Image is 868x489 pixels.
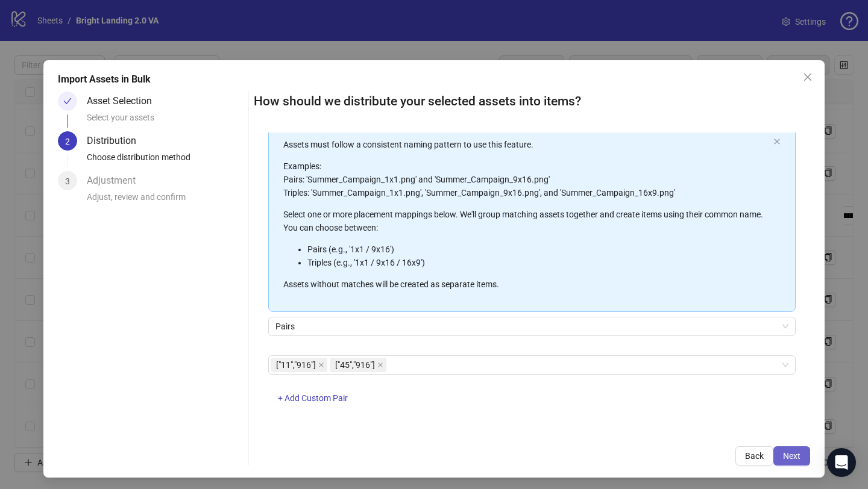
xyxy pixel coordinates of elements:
span: + Add Custom Pair [278,393,348,403]
p: Assets must follow a consistent naming pattern to use this feature. [283,138,769,151]
span: close [803,72,813,82]
button: Next [773,446,810,466]
button: Close [798,67,817,87]
button: close [773,138,781,146]
span: Next [783,451,800,461]
div: Select your assets [87,111,244,131]
span: close [773,138,781,145]
button: Back [735,446,773,466]
div: Adjustment [87,171,145,190]
h2: How should we distribute your selected assets into items? [254,92,810,111]
div: Choose distribution method [87,151,244,171]
span: 2 [65,137,70,146]
li: Triples (e.g., '1x1 / 9x16 / 16x9') [307,256,769,269]
div: Import Assets in Bulk [58,72,810,87]
button: + Add Custom Pair [268,389,357,408]
div: Adjust, review and confirm [87,190,244,211]
p: Select one or more placement mappings below. We'll group matching assets together and create item... [283,208,769,234]
span: Back [745,451,764,461]
li: Pairs (e.g., '1x1 / 9x16') [307,243,769,256]
p: Examples: Pairs: 'Summer_Campaign_1x1.png' and 'Summer_Campaign_9x16.png' Triples: 'Summer_Campai... [283,160,769,199]
p: Assets without matches will be created as separate items. [283,278,769,291]
span: ["11","916"] [271,358,327,372]
span: 3 [65,176,70,186]
div: Distribution [87,131,146,151]
span: check [63,97,72,105]
div: Open Intercom Messenger [827,448,856,477]
span: ["11","916"] [276,358,316,372]
span: Pairs [275,317,788,335]
span: close [318,362,324,368]
span: ["45","916"] [335,358,375,372]
span: ["45","916"] [330,358,386,372]
div: Asset Selection [87,92,162,111]
span: close [377,362,383,368]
